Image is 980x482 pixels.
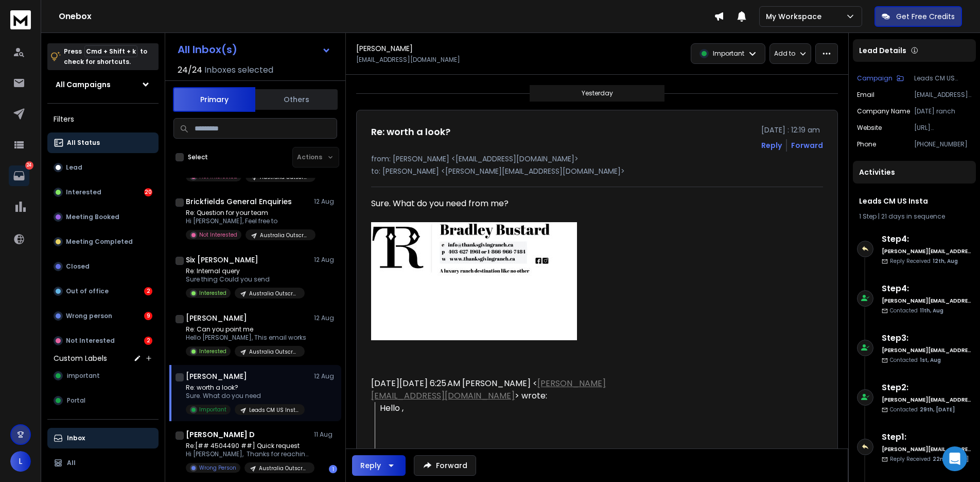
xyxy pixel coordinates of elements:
[47,157,159,178] button: Lead
[66,163,82,172] p: Lead
[47,365,159,386] button: important
[933,455,969,463] span: 22nd, [DATE]
[47,231,159,252] button: Meeting Completed
[47,182,159,203] button: Interested20
[314,372,337,380] p: 12 Aug
[914,140,972,148] p: [PHONE_NUMBER]
[66,287,109,295] p: Out of office
[859,212,877,221] span: 1 Step
[414,455,476,476] button: Forward
[59,10,714,23] h1: Onebox
[882,431,972,443] h6: Step 1 :
[371,166,823,176] p: to: [PERSON_NAME] <[PERSON_NAME][EMAIL_ADDRESS][DOMAIN_NAME]>
[47,256,159,277] button: Closed
[67,396,85,405] span: Portal
[47,132,159,153] button: All Status
[914,74,972,82] p: Leads CM US Insta
[791,140,823,151] div: Forward
[47,281,159,302] button: Out of office2
[914,91,972,99] p: [EMAIL_ADDRESS][DOMAIN_NAME]
[67,372,100,380] span: important
[314,314,337,322] p: 12 Aug
[186,275,305,284] p: Sure thing Could you send
[761,140,782,151] button: Reply
[859,45,906,56] p: Lead Details
[173,87,255,112] button: Primary
[314,256,337,264] p: 12 Aug
[178,64,202,76] span: 24 / 24
[914,107,972,115] p: [DATE] ranch
[66,312,112,320] p: Wrong person
[56,79,111,90] h1: All Campaigns
[857,91,874,99] p: Email
[199,406,226,413] p: Important
[857,107,910,115] p: Company Name
[188,153,208,161] label: Select
[356,43,413,54] h1: [PERSON_NAME]
[10,10,31,29] img: logo
[857,74,892,82] p: Campaign
[47,453,159,473] button: All
[352,455,406,476] button: Reply
[186,209,309,217] p: Re: Question for your team
[169,39,339,60] button: All Inbox(s)
[66,213,119,221] p: Meeting Booked
[47,74,159,95] button: All Campaigns
[314,197,337,206] p: 12 Aug
[890,455,969,463] p: Reply Received
[47,330,159,351] button: Not Interested2
[186,371,247,381] h1: [PERSON_NAME]
[66,188,101,196] p: Interested
[259,464,308,472] p: Australia Outscraper (new approach)
[920,406,955,413] span: 29th, [DATE]
[199,464,236,472] p: Wrong Person
[859,196,970,206] h1: Leads CM US Insta
[249,406,299,414] p: Leads CM US Insta
[47,207,159,227] button: Meeting Booked
[186,217,309,225] p: Hi [PERSON_NAME], Feel free to
[144,312,152,320] div: 9
[371,222,577,340] img: AIorK4yEJ18JbIZVHLErFzLOAU5Cxpo5E426TXFVKTgK7cQfduL2V5L8jt_BfyNCcStcW6ZALSCDEiaAUGHD
[178,44,237,55] h1: All Inbox(s)
[144,337,152,345] div: 2
[186,267,305,275] p: Re: Internal query
[25,161,33,170] p: 24
[371,154,823,164] p: from: [PERSON_NAME] <[EMAIL_ADDRESS][DOMAIN_NAME]>
[371,377,672,402] div: [DATE][DATE] 6:25 AM [PERSON_NAME] < > wrote:
[882,297,972,305] h6: [PERSON_NAME][EMAIL_ADDRESS][DOMAIN_NAME]
[774,49,795,58] p: Add to
[199,231,237,239] p: Not Interested
[64,46,147,67] p: Press to check for shortcuts.
[920,307,943,314] span: 11th, Aug
[260,231,309,239] p: Australia Outscraper (new approach)
[186,384,305,392] p: Re: worth a look?
[186,429,255,440] h1: [PERSON_NAME] D
[47,428,159,448] button: Inbox
[882,381,972,394] h6: Step 2 :
[713,49,744,58] p: Important
[329,465,337,473] div: 1
[882,445,972,453] h6: [PERSON_NAME][EMAIL_ADDRESS][DOMAIN_NAME]
[186,313,247,323] h1: [PERSON_NAME]
[914,124,972,132] p: [URL][DOMAIN_NAME]
[144,287,152,295] div: 2
[890,356,941,364] p: Contacted
[933,257,958,265] span: 12th, Aug
[859,212,970,221] div: |
[47,390,159,411] button: Portal
[857,124,882,132] p: Website
[67,459,76,467] p: All
[371,125,450,139] h1: Re: worth a look?
[10,451,31,472] button: L
[874,6,962,27] button: Get Free Credits
[186,325,306,334] p: Re: Can you point me
[186,196,292,207] h1: Brickfields General Enquiries
[47,306,159,326] button: Wrong person9
[144,188,152,196] div: 20
[67,434,85,442] p: Inbox
[882,282,972,295] h6: Step 4 :
[582,89,613,97] p: Yesterday
[942,446,967,471] div: Open Intercom Messenger
[199,347,226,355] p: Interested
[881,212,945,221] span: 21 days in sequence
